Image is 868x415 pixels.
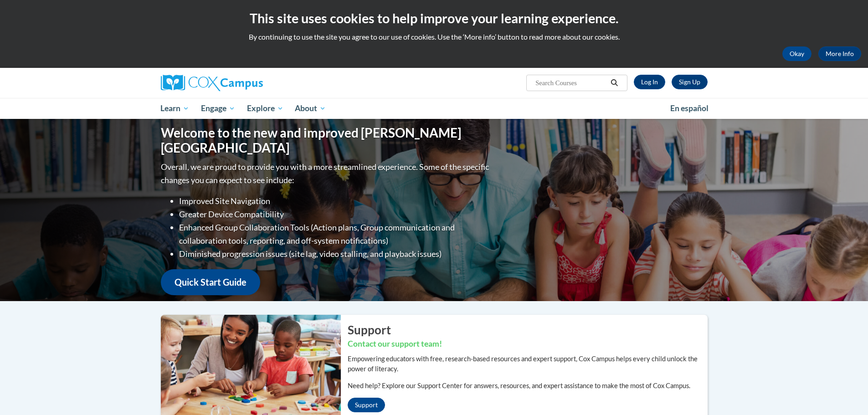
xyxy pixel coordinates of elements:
[179,208,491,221] li: Greater Device Compatibility
[155,98,195,119] a: Learn
[670,103,709,113] span: En español
[7,32,861,42] p: By continuing to use the site you agree to our use of cookies. Use the ‘More info’ button to read...
[161,75,263,91] img: Cox Campus
[161,269,260,295] a: Quick Start Guide
[179,247,491,261] li: Diminished progression issues (site lag, video stalling, and playback issues)
[664,99,714,118] a: En español
[201,103,235,114] span: Engage
[348,338,708,350] h3: Contact our support team!
[179,195,491,208] li: Improved Site Navigation
[161,75,334,91] a: Cox Campus
[247,103,283,114] span: Explore
[161,160,491,187] p: Overall, we are proud to provide you with a more streamlined experience. Some of the specific cha...
[782,46,812,61] button: Okay
[348,354,708,374] p: Empowering educators with free, research-based resources and expert support, Cox Campus helps eve...
[289,98,332,119] a: About
[295,103,326,114] span: About
[607,77,621,88] button: Search
[195,98,241,119] a: Engage
[241,98,289,119] a: Explore
[348,398,385,412] a: Support
[348,381,708,391] p: Need help? Explore our Support Center for answers, resources, and expert assistance to make the m...
[534,77,607,88] input: Search Courses
[348,322,708,338] h2: Support
[179,221,491,247] li: Enhanced Group Collaboration Tools (Action plans, Group communication and collaboration tools, re...
[7,9,861,27] h2: This site uses cookies to help improve your learning experience.
[672,75,708,89] a: Register
[147,98,721,119] div: Main menu
[160,103,189,114] span: Learn
[161,125,491,156] h1: Welcome to the new and improved [PERSON_NAME][GEOGRAPHIC_DATA]
[634,75,665,89] a: Log In
[818,46,861,61] a: More Info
